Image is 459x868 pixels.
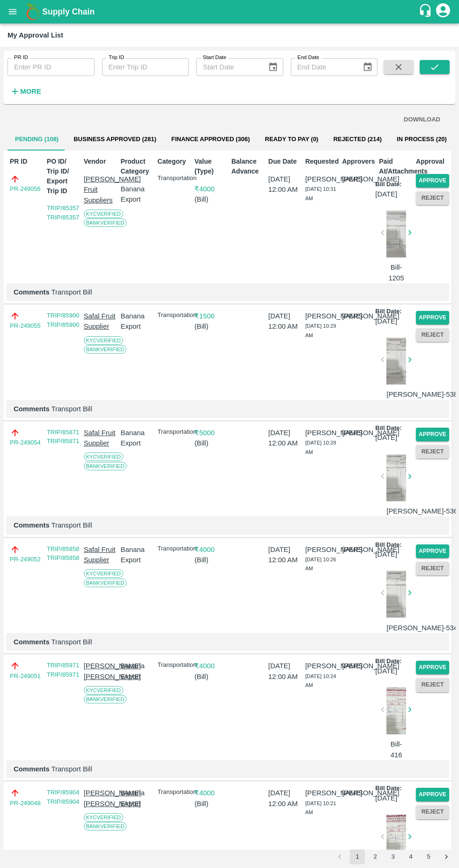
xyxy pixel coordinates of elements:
[386,262,406,283] p: Bill-1205
[416,428,449,441] button: Approve
[305,428,339,438] p: [PERSON_NAME]
[2,1,23,23] button: open drawer
[84,428,117,449] p: Safal Fruit Supplier
[439,849,454,864] button: Go to next page
[14,637,442,647] p: Transport Bill
[359,58,377,76] button: Choose date
[375,316,397,326] p: [DATE]
[305,673,336,688] span: [DATE] 10:24 AM
[305,800,336,815] span: [DATE] 10:21 AM
[194,544,228,555] p: ₹ 4000
[305,440,336,455] span: [DATE] 10:28 AM
[331,849,455,864] nav: pagination navigation
[157,174,191,183] p: Transportation
[375,189,397,199] p: [DATE]
[342,311,375,321] p: [PERSON_NAME]
[84,462,127,470] span: Bank Verified
[14,765,50,773] b: Comments
[14,521,50,529] b: Comments
[194,799,228,809] p: ( Bill )
[386,389,406,400] p: [PERSON_NAME]-538
[84,822,127,830] span: Bank Verified
[305,311,339,321] p: [PERSON_NAME]
[47,429,79,445] a: TRIP/85871 TRIP/85871
[10,438,41,447] a: PR-249054
[120,788,154,809] p: Banana Export
[416,544,449,558] button: Approve
[84,174,117,205] p: [PERSON_NAME] Fruit Suppliers
[368,849,383,864] button: Go to page 2
[164,128,258,151] button: Finance Approved (306)
[305,544,339,555] p: [PERSON_NAME]
[7,128,66,151] button: Pending (108)
[109,54,124,61] label: Trip ID
[120,311,154,332] p: Banana Export
[196,58,260,76] input: Start Date
[342,157,375,166] p: Approvers
[194,311,228,321] p: ₹ 1500
[7,83,44,99] button: More
[120,184,154,205] p: Banana Export
[10,799,41,808] a: PR-249048
[375,307,401,316] p: Bill Date:
[416,174,449,188] button: Approve
[342,544,375,555] p: [PERSON_NAME]
[297,54,319,61] label: End Date
[84,579,127,587] span: Bank Verified
[23,2,42,21] img: logo
[268,544,302,566] p: [DATE] 12:00 AM
[435,2,452,22] div: account of current user
[326,128,389,151] button: Rejected (214)
[14,404,442,414] p: Transport Bill
[14,520,442,530] p: Transport Bill
[416,445,449,459] button: Reject
[42,7,95,16] b: Supply Chain
[416,805,449,819] button: Reject
[305,157,339,166] p: Requested
[342,661,375,671] p: [PERSON_NAME]
[375,793,397,803] p: [DATE]
[305,788,339,798] p: [PERSON_NAME]
[421,849,436,864] button: Go to page 5
[194,661,228,671] p: ₹ 4000
[385,849,400,864] button: Go to page 3
[47,157,80,196] p: PO ID/ Trip ID/ Export Trip ID
[66,128,164,151] button: Business Approved (281)
[14,287,442,297] p: Transport Bill
[10,321,41,331] a: PR-249055
[342,174,375,184] p: [PERSON_NAME]
[14,638,50,646] b: Comments
[291,58,355,76] input: End Date
[47,545,79,562] a: TRIP/85858 TRIP/85858
[194,672,228,682] p: ( Bill )
[10,672,41,681] a: PR-249051
[157,157,191,166] p: Category
[416,562,449,575] button: Reject
[416,788,449,801] button: Approve
[268,311,302,332] p: [DATE] 12:00 AM
[84,219,127,227] span: Bank Verified
[84,788,117,809] p: [PERSON_NAME] [PERSON_NAME]
[416,328,449,342] button: Reject
[157,661,191,670] p: Transportation
[84,813,123,822] span: KYC Verified
[14,405,50,413] b: Comments
[157,544,191,553] p: Transportation
[10,555,41,564] a: PR-249052
[305,174,339,184] p: [PERSON_NAME]
[375,432,397,443] p: [DATE]
[14,54,28,61] label: PR ID
[379,157,412,176] p: Paid At/Attachments
[264,58,282,76] button: Choose date
[258,128,326,151] button: Ready To Pay (0)
[84,311,117,332] p: Safal Fruit Supplier
[47,312,79,328] a: TRIP/85900 TRIP/85900
[120,544,154,566] p: Banana Export
[375,666,397,676] p: [DATE]
[342,788,375,798] p: [PERSON_NAME]
[20,88,41,95] strong: More
[157,428,191,437] p: Transportation
[84,345,127,354] span: Bank Verified
[416,191,449,205] button: Reject
[84,336,123,345] span: KYC Verified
